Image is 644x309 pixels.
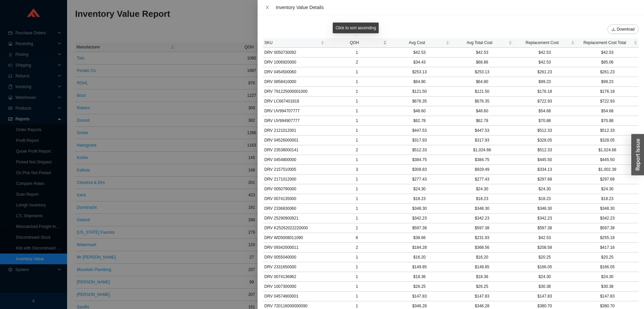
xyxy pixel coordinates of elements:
[451,243,514,253] td: $368.56
[263,136,326,145] td: DRV 04526000001
[326,214,388,223] td: 1
[263,116,326,126] td: DRV UV994907777
[576,223,639,233] td: $597.38
[327,39,382,46] span: QOH
[388,48,451,57] td: $42.53
[577,39,632,46] span: Replacement Cost Total
[263,77,326,87] td: DRV 0858410000
[451,106,514,116] td: $48.60
[514,77,576,87] td: $99.23
[451,48,514,57] td: $42.53
[388,253,451,262] td: $16.20
[263,165,326,175] td: DRV 2157510005
[388,87,451,96] td: $121.50
[263,67,326,77] td: DRV 0454500060
[263,223,326,233] td: DRV K25262022220000
[451,204,514,214] td: $348.30
[263,155,326,165] td: DRV 0454800000
[576,96,639,106] td: $722.93
[263,48,326,57] td: DRV 0050730092
[326,38,388,48] th: QOH sortable
[576,38,639,48] th: Replacement Cost Total sortable
[576,57,639,67] td: $85.06
[333,23,379,33] div: Click to sort ascending
[388,233,451,243] td: $38.66
[451,292,514,301] td: $147.83
[326,233,388,243] td: 6
[514,136,576,145] td: $328.05
[514,272,576,282] td: $24.30
[576,106,639,116] td: $54.68
[451,272,514,282] td: $18.36
[451,145,514,155] td: $1,024.66
[388,223,451,233] td: $597.38
[576,175,639,184] td: $297.68
[514,282,576,292] td: $30.38
[576,48,639,57] td: $42.53
[607,25,639,34] button: downloadDownload
[514,165,576,175] td: $334.13
[326,243,388,253] td: 2
[576,165,639,175] td: $1,002.39
[451,233,514,243] td: $231.93
[326,106,388,116] td: 1
[326,175,388,184] td: 1
[388,194,451,204] td: $18.23
[451,262,514,272] td: $149.85
[326,96,388,106] td: 1
[388,155,451,165] td: $384.75
[326,282,388,292] td: 1
[263,194,326,204] td: DRV 0074135000
[326,204,388,214] td: 1
[514,96,576,106] td: $722.93
[576,184,639,194] td: $24.30
[326,292,388,301] td: 1
[514,38,576,48] th: Replacement Cost sortable
[515,39,570,46] span: Replacement Cost
[388,116,451,126] td: $62.78
[451,184,514,194] td: $24.30
[451,194,514,204] td: $18.23
[451,136,514,145] td: $317.93
[264,39,319,46] span: SKU
[263,87,326,96] td: DRV 791225000001000
[451,126,514,136] td: $447.53
[263,214,326,223] td: DRV 25290900921
[388,175,451,184] td: $277.43
[451,223,514,233] td: $597.38
[514,233,576,243] td: $42.53
[265,5,270,10] span: close
[452,39,507,46] span: Avg Total Cost
[576,204,639,214] td: $348.30
[326,155,388,165] td: 1
[326,165,388,175] td: 3
[576,155,639,165] td: $445.50
[388,262,451,272] td: $149.85
[388,214,451,223] td: $342.23
[576,126,639,136] td: $512.33
[576,214,639,223] td: $342.23
[451,282,514,292] td: $26.25
[576,292,639,301] td: $147.83
[611,27,615,32] span: download
[514,126,576,136] td: $512.33
[326,194,388,204] td: 1
[576,243,639,253] td: $417.16
[326,223,388,233] td: 1
[326,136,388,145] td: 1
[263,272,326,282] td: DRV 0074136962
[514,253,576,262] td: $20.25
[451,253,514,262] td: $16.20
[263,57,326,67] td: DRV 1006920000
[514,243,576,253] td: $208.58
[263,233,326,243] td: DRV WD5008011090
[263,204,326,214] td: DRV 2336830060
[514,57,576,67] td: $42.53
[388,184,451,194] td: $24.30
[388,38,451,48] th: Avg Cost sortable
[326,116,388,126] td: 1
[576,67,639,77] td: $261.23
[576,145,639,155] td: $1,024.66
[514,223,576,233] td: $597.38
[576,272,639,282] td: $24.30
